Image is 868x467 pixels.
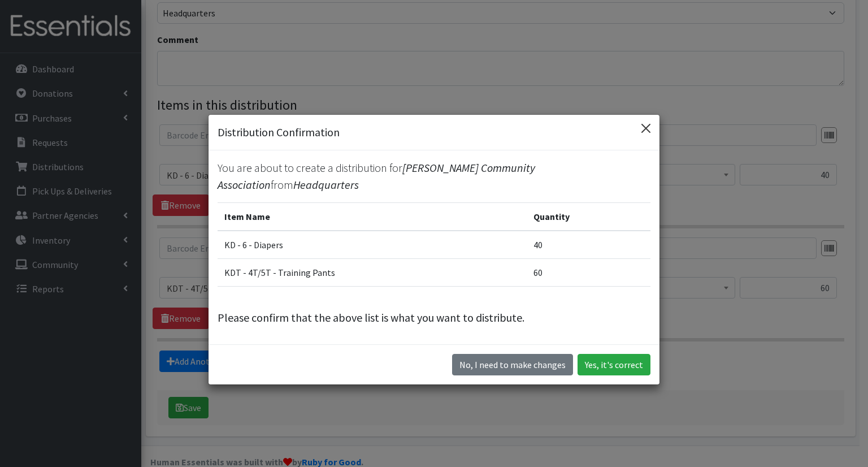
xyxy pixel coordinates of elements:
th: Quantity [527,202,650,231]
th: Item Name [218,202,527,231]
p: Please confirm that the above list is what you want to distribute. [218,309,650,326]
span: Headquarters [293,178,359,192]
td: KD - 6 - Diapers [218,231,527,259]
td: 60 [527,258,650,286]
button: Close [637,119,655,137]
button: No I need to make changes [452,354,573,375]
td: KDT - 4T/5T - Training Pants [218,258,527,286]
button: Yes, it's correct [578,354,650,375]
p: You are about to create a distribution for from [218,159,650,193]
h5: Distribution Confirmation [218,124,340,141]
td: 40 [527,231,650,259]
span: [PERSON_NAME] Community Association [218,161,535,192]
